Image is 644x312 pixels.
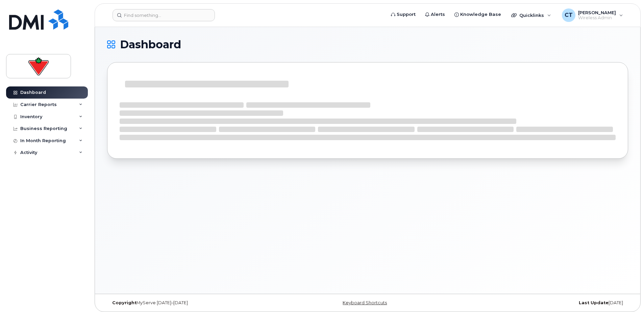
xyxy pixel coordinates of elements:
div: [DATE] [454,300,628,306]
span: Dashboard [120,40,181,50]
strong: Last Update [579,300,609,305]
strong: Copyright [112,300,137,305]
div: MyServe [DATE]–[DATE] [107,300,281,306]
a: Keyboard Shortcuts [343,300,387,305]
